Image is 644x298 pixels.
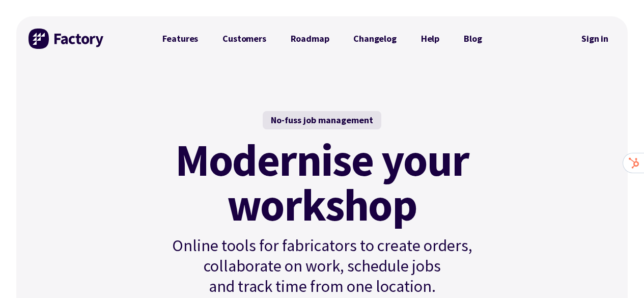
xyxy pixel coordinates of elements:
a: Customers [210,29,278,49]
img: Factory [29,29,105,49]
a: Sign in [574,27,615,50]
nav: Secondary Navigation [574,27,615,50]
p: Online tools for fabricators to create orders, collaborate on work, schedule jobs and track time ... [150,235,494,296]
a: Help [409,29,452,49]
a: Features [150,29,211,49]
div: No-fuss job management [263,111,381,129]
a: Changelog [341,29,408,49]
nav: Primary Navigation [150,29,494,49]
a: Roadmap [278,29,342,49]
a: Blog [452,29,494,49]
mark: Modernise your workshop [175,138,469,227]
